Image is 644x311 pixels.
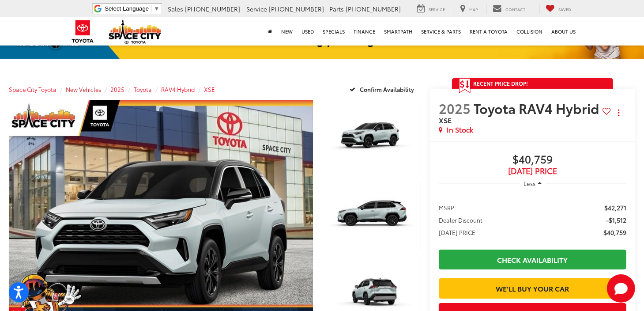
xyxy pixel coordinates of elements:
[439,167,626,175] span: [DATE] Price
[459,78,471,93] span: Get Price Drop Alert
[439,228,475,237] span: [DATE] PRICE
[105,5,159,12] a: Select Language​
[154,5,159,12] span: ▼
[277,17,298,46] a: New
[151,5,151,12] span: ​
[473,80,528,87] span: Recent Price Drop!
[466,17,512,46] a: Rent a Toyota
[439,153,626,167] span: $40,759
[298,17,319,46] a: Used
[470,6,478,12] span: Map
[524,179,536,187] span: Less
[607,274,635,303] button: Toggle Chat Window
[319,17,350,46] a: Specials
[9,85,56,93] a: Space City Toyota
[618,109,619,116] span: dropdown dots
[380,17,417,46] a: SmartPath
[345,81,422,97] button: Confirm Availability
[547,17,580,46] a: About Us
[452,78,613,89] a: Get Price Drop Alert Recent Price Drop!
[323,179,421,253] a: Expand Photo 2
[539,4,578,14] a: My Saved Vehicles
[66,17,99,46] img: Toyota
[168,4,184,13] span: Sales
[429,6,445,12] span: Service
[606,216,626,224] span: -$1,512
[439,115,452,125] span: XSE
[417,17,466,46] a: Service & Parts
[604,203,626,212] span: $42,271
[607,274,635,303] svg: Start Chat
[134,85,152,93] a: Toyota
[66,85,101,93] a: New Vehicles
[161,85,195,93] a: RAV4 Hybrid
[603,228,626,237] span: $40,759
[322,178,422,254] img: 2025 Toyota RAV4 Hybrid XSE
[110,85,124,93] a: 2025
[506,6,526,12] span: Contact
[486,4,532,14] a: Contact
[105,5,149,12] span: Select Language
[204,85,215,93] a: XSE
[109,19,162,44] img: Space City Toyota
[185,4,241,13] span: [PHONE_NUMBER]
[264,17,277,46] a: Home
[346,4,401,13] span: [PHONE_NUMBER]
[439,278,626,298] a: We'll Buy Your Car
[611,105,626,120] button: Actions
[439,216,482,224] span: Dealer Discount
[439,99,471,118] span: 2025
[512,17,547,46] a: Collision
[322,100,422,175] img: 2025 Toyota RAV4 Hybrid XSE
[360,85,414,93] span: Confirm Availability
[520,175,546,191] button: Less
[439,203,456,212] span: MSRP:
[269,4,324,13] span: [PHONE_NUMBER]
[350,17,380,46] a: Finance
[447,125,473,135] span: In Stock
[439,250,626,269] a: Check Availability
[323,100,421,174] a: Expand Photo 1
[474,99,602,118] span: Toyota RAV4 Hybrid
[247,4,267,13] span: Service
[330,4,344,13] span: Parts
[454,4,485,14] a: Map
[559,6,572,12] span: Saved
[411,4,452,14] a: Service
